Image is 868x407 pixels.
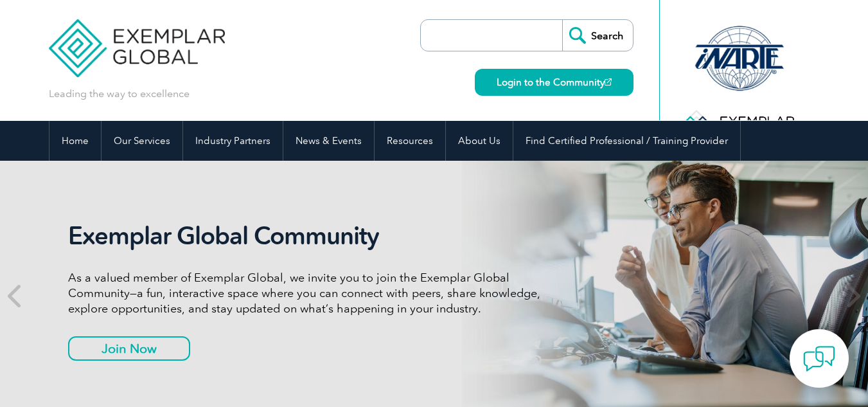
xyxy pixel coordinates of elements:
a: Our Services [102,121,182,161]
a: About Us [446,121,513,161]
img: open_square.png [605,78,612,86]
img: contact-chat.png [803,343,835,375]
p: Leading the way to excellence [49,87,190,101]
a: News & Events [283,121,374,161]
a: Join Now [68,336,190,361]
input: Search [562,20,633,51]
a: Resources [375,121,445,161]
a: Industry Partners [183,121,283,161]
a: Find Certified Professional / Training Provider [513,121,740,161]
h2: Exemplar Global Community [68,221,550,251]
p: As a valued member of Exemplar Global, we invite you to join the Exemplar Global Community—a fun,... [68,270,550,316]
a: Login to the Community [475,69,633,96]
a: Home [49,121,101,161]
